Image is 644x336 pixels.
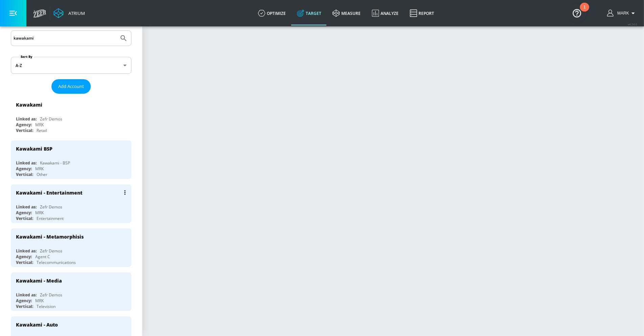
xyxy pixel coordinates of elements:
a: Target [292,1,327,25]
span: v 4.24.0 [628,22,637,26]
div: Linked as: [16,116,37,122]
div: Kawakami - Media [16,277,62,284]
div: MRK [35,298,44,304]
div: Kawakami - MetamorphisisLinked as:Zefr DemosAgency:Agent CVertical:Telecommunications [11,228,131,267]
div: 1 [583,7,586,16]
div: Linked as: [16,160,37,166]
div: Vertical: [16,216,33,221]
div: Kawakami - EntertainmentLinked as:Zefr DemosAgency:MRKVertical:Entertainment [11,184,131,223]
div: Agency: [16,210,32,216]
div: Retail [37,128,47,133]
button: Mark [607,9,637,17]
div: Vertical: [16,260,33,265]
div: Vertical: [16,304,33,309]
a: Atrium [53,8,85,18]
div: Television [37,304,56,309]
input: Search by name [14,34,116,43]
div: Vertical: [16,172,33,177]
div: A-Z [11,57,131,74]
a: Report [404,1,440,25]
div: Kawakami - BSP [40,160,70,166]
button: Open Resource Center, 1 new notification [567,3,586,22]
div: Telecommunications [37,260,76,265]
div: Agent C [35,254,50,260]
div: Linked as: [16,292,37,298]
div: Vertical: [16,128,33,133]
span: Add Account [58,83,84,90]
div: Entertainment [37,216,64,221]
a: optimize [253,1,292,25]
div: Kawakami BSPLinked as:Kawakami - BSPAgency:MRKVertical:Other [11,140,131,179]
div: KawakamiLinked as:Zefr DemosAgency:MRKVertical:Retail [11,96,131,135]
label: Sort By [19,54,34,59]
div: Other [37,172,47,177]
div: Kawakami - Entertainment [16,189,82,196]
button: Submit Search [116,31,131,46]
div: Kawakami - Metamorphisis [16,233,84,240]
div: Kawakami BSP [16,145,52,152]
div: Kawakami - MediaLinked as:Zefr DemosAgency:MRKVertical:Television [11,272,131,311]
button: Add Account [51,79,91,94]
a: Analyze [366,1,404,25]
div: Linked as: [16,204,37,210]
div: Atrium [66,10,85,16]
div: Zefr Demos [40,116,62,122]
div: Agency: [16,254,32,260]
div: Linked as: [16,248,37,254]
div: Agency: [16,122,32,128]
div: Zefr Demos [40,292,62,298]
div: Kawakami [16,102,42,108]
div: MRK [35,122,44,128]
a: measure [327,1,366,25]
div: Agency: [16,166,32,172]
div: Zefr Demos [40,248,62,254]
div: MRK [35,166,44,172]
span: login as: mark.kawakami@zefr.com [615,11,629,16]
div: Zefr Demos [40,204,62,210]
div: Kawakami - Auto [16,321,58,328]
div: Agency: [16,298,32,304]
div: MRK [35,210,44,216]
